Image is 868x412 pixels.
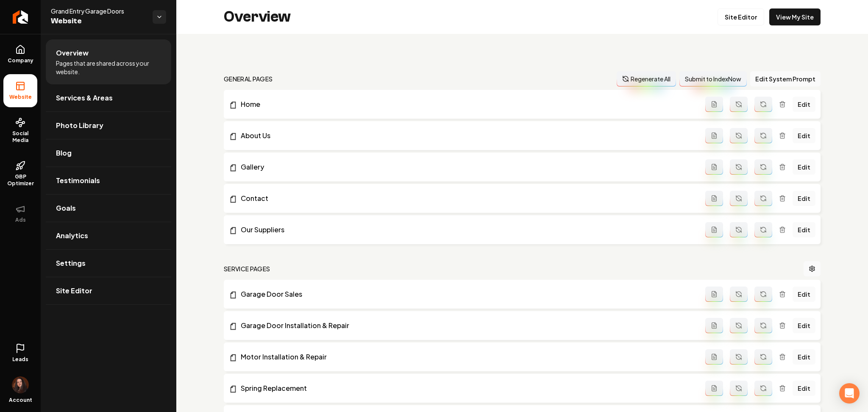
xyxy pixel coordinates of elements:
[793,349,815,365] a: Edit
[51,15,146,27] span: Website
[56,175,100,186] span: Testimonials
[56,48,89,58] span: Overview
[229,320,705,331] a: Garage Door Installation & Repair
[9,397,32,404] span: Account
[224,75,273,83] h2: general pages
[12,376,29,393] img: Delfina Cavallaro
[56,148,72,158] span: Blog
[56,258,86,268] span: Settings
[56,120,103,131] span: Photo Library
[769,8,821,25] a: View My Site
[12,373,29,393] button: Open user button
[56,286,92,296] span: Site Editor
[705,287,723,302] button: Add admin page prompt
[750,71,821,86] button: Edit System Prompt
[6,94,35,100] span: Website
[718,8,764,25] a: Site Editor
[3,197,37,230] button: Ads
[793,222,815,237] a: Edit
[46,195,171,222] a: Goals
[793,97,815,112] a: Edit
[793,381,815,396] a: Edit
[56,203,76,213] span: Goals
[3,173,37,187] span: GBP Optimizer
[224,8,291,25] h2: Overview
[3,154,37,194] a: GBP Optimizer
[705,381,723,396] button: Add admin page prompt
[56,231,88,241] span: Analytics
[229,225,705,235] a: Our Suppliers
[229,289,705,299] a: Garage Door Sales
[793,287,815,302] a: Edit
[3,38,37,71] a: Company
[3,130,37,144] span: Social Media
[705,222,723,237] button: Add admin page prompt
[56,59,161,76] span: Pages that are shared across your website.
[705,318,723,333] button: Add admin page prompt
[229,99,705,109] a: Home
[229,383,705,393] a: Spring Replacement
[46,222,171,249] a: Analytics
[3,337,37,370] a: Leads
[46,277,171,304] a: Site Editor
[46,167,171,194] a: Testimonials
[12,356,28,363] span: Leads
[705,97,723,112] button: Add admin page prompt
[679,71,747,86] button: Submit to IndexNow
[229,131,705,141] a: About Us
[3,111,37,150] a: Social Media
[705,128,723,143] button: Add admin page prompt
[56,93,113,103] span: Services & Areas
[839,383,860,404] div: Abrir Intercom Messenger
[229,162,705,172] a: Gallery
[12,217,29,223] span: Ads
[793,318,815,333] a: Edit
[46,139,171,167] a: Blog
[229,193,705,203] a: Contact
[46,250,171,277] a: Settings
[224,264,270,273] h2: Service Pages
[705,349,723,365] button: Add admin page prompt
[705,191,723,206] button: Add admin page prompt
[617,71,676,86] button: Regenerate All
[793,191,815,206] a: Edit
[51,7,146,15] span: Grand Entry Garage Doors
[46,112,171,139] a: Photo Library
[4,57,37,64] span: Company
[229,352,705,362] a: Motor Installation & Repair
[793,159,815,175] a: Edit
[793,128,815,143] a: Edit
[46,84,171,111] a: Services & Areas
[705,159,723,175] button: Add admin page prompt
[13,10,28,24] img: Rebolt Logo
